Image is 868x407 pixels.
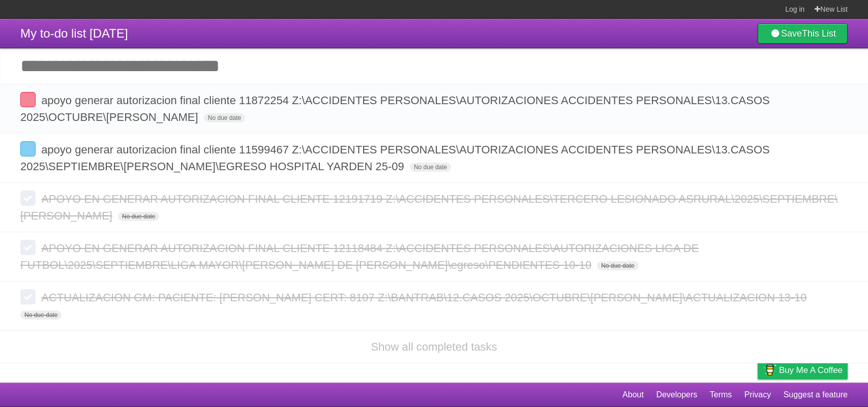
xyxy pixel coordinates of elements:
[204,113,245,122] span: No due date
[744,385,771,404] a: Privacy
[758,23,848,44] a: SaveThis List
[763,361,776,379] img: Buy me a coffee
[20,193,837,222] span: APOYO EN GENERAR AUTORIZACION FINAL CLIENTE 12191719 Z:\ACCIDENTES PERSONALES\TERCERO LESIONADO A...
[20,26,128,40] span: My to-do list [DATE]
[20,289,36,304] label: Done
[20,94,770,123] span: apoyo generar autorizacion final cliente 11872254 Z:\ACCIDENTES PERSONALES\AUTORIZACIONES ACCIDEN...
[784,385,848,404] a: Suggest a feature
[371,340,497,353] a: Show all completed tasks
[118,212,159,221] span: No due date
[20,191,36,206] label: Done
[20,141,36,156] label: Done
[597,261,638,270] span: No due date
[802,28,836,39] b: This List
[622,385,644,404] a: About
[20,242,699,271] span: APOYO EN GENERAR AUTORIZACION FINAL CLIENTE 12118484 Z:\ACCIDENTES PERSONALES\AUTORIZACIONES LIGA...
[20,310,62,320] span: No due date
[20,143,770,173] span: apoyo generar autorizacion final cliente 11599467 Z:\ACCIDENTES PERSONALES\AUTORIZACIONES ACCIDEN...
[41,291,809,304] span: ACTUALIZACION GM: PACIENTE: [PERSON_NAME] CERT: 8107 Z:\BANTRAB\12.CASOS 2025\OCTUBRE\[PERSON_NAM...
[20,92,36,107] label: Done
[656,385,697,404] a: Developers
[779,361,843,379] span: Buy me a coffee
[410,163,451,172] span: No due date
[20,240,36,255] label: Done
[758,361,848,380] a: Buy me a coffee
[710,385,732,404] a: Terms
